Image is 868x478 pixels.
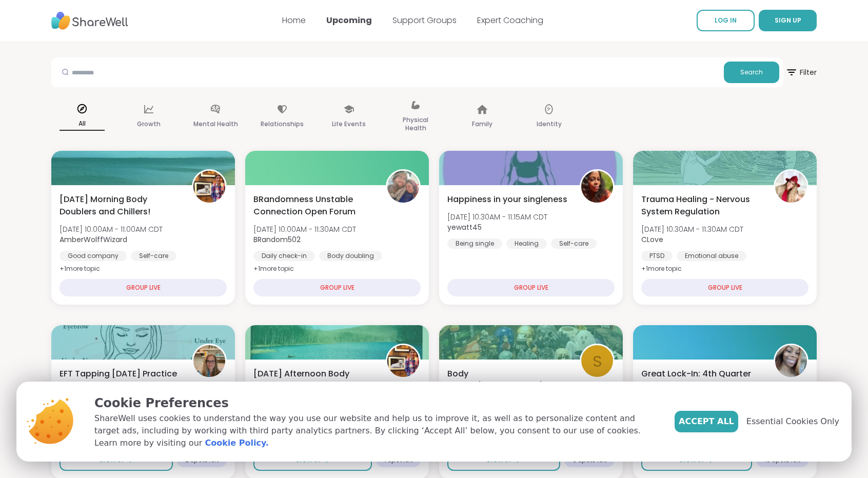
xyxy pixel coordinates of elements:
[193,171,225,203] img: AmberWolffWizard
[261,118,304,130] p: Relationships
[740,68,763,77] span: Search
[193,118,238,130] p: Mental Health
[60,368,177,380] span: EFT Tapping [DATE] Practice
[131,251,176,261] div: Self-care
[679,415,734,428] span: Accept All
[94,412,658,449] p: ShareWell uses cookies to understand the way you use our website and help us to improve it, as we...
[387,345,419,377] img: AmberWolffWizard
[775,16,801,25] span: SIGN UP
[51,7,128,35] img: ShareWell Nav Logo
[253,224,356,234] span: [DATE] 10:00AM - 11:30AM CDT
[137,118,161,130] p: Growth
[60,117,105,131] p: All
[253,368,374,392] span: [DATE] Afternoon Body Doublers and Chillers!
[60,224,163,234] span: [DATE] 10:00AM - 11:00AM CDT
[253,251,315,261] div: Daily check-in
[759,10,817,31] button: SIGN UP
[253,279,421,296] div: GROUP LIVE
[775,171,807,203] img: CLove
[387,171,419,203] img: BRandom502
[641,193,762,218] span: Trauma Healing - Nervous System Regulation
[641,368,762,392] span: Great Lock-In: 4th Quarter Accountability Partner
[447,368,568,392] span: Body Double/Conversation/Chill
[253,234,301,245] b: BRandom502
[60,251,127,261] div: Good company
[641,234,663,245] b: CLove
[447,222,482,232] b: yewatt45
[593,349,602,373] span: S
[675,411,738,432] button: Accept All
[581,171,613,203] img: yewatt45
[60,234,127,245] b: AmberWolffWizard
[715,16,737,25] span: LOG IN
[697,10,755,31] a: LOG IN
[641,279,808,296] div: GROUP LIVE
[785,57,817,87] button: Filter
[193,345,225,377] img: Jill_B_Gratitude
[677,251,746,261] div: Emotional abuse
[447,193,567,206] span: Happiness in your singleness
[506,238,547,249] div: Healing
[319,251,382,261] div: Body doubling
[60,279,227,296] div: GROUP LIVE
[332,118,366,130] p: Life Events
[724,62,779,83] button: Search
[472,118,492,130] p: Family
[551,238,597,249] div: Self-care
[641,251,673,261] div: PTSD
[392,14,457,26] a: Support Groups
[282,14,306,26] a: Home
[253,193,374,218] span: BRandomness Unstable Connection Open Forum
[641,224,743,234] span: [DATE] 10:30AM - 11:30AM CDT
[537,118,562,130] p: Identity
[447,212,547,222] span: [DATE] 10:30AM - 11:15AM CDT
[447,238,502,249] div: Being single
[775,345,807,377] img: seasonzofapril
[205,437,268,449] a: Cookie Policy.
[447,279,615,296] div: GROUP LIVE
[60,193,181,218] span: [DATE] Morning Body Doublers and Chillers!
[477,14,543,26] a: Expert Coaching
[94,394,658,412] p: Cookie Preferences
[393,114,438,134] p: Physical Health
[746,415,839,428] span: Essential Cookies Only
[326,14,372,26] a: Upcoming
[785,60,817,85] span: Filter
